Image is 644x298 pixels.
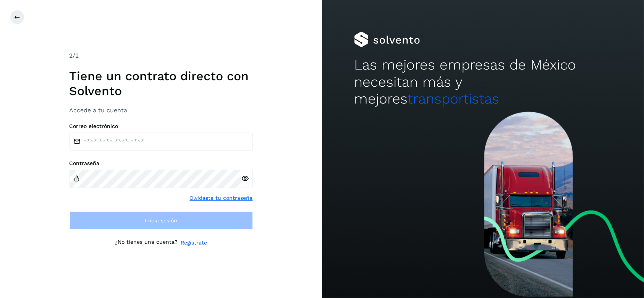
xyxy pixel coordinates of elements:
h2: Las mejores empresas de México necesitan más y mejores [354,57,612,107]
label: Contraseña [70,160,253,167]
span: 2 [70,52,73,59]
span: Inicia sesión [145,218,177,223]
h3: Accede a tu cuenta [70,107,253,114]
button: Inicia sesión [70,211,253,230]
a: Regístrate [181,239,207,247]
a: Olvidaste tu contraseña [190,194,253,202]
p: ¿No tienes una cuenta? [115,239,178,247]
span: transportistas [408,91,499,107]
label: Correo electrónico [70,123,253,130]
h1: Tiene un contrato directo con Solvento [70,69,253,98]
div: /2 [70,51,253,60]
